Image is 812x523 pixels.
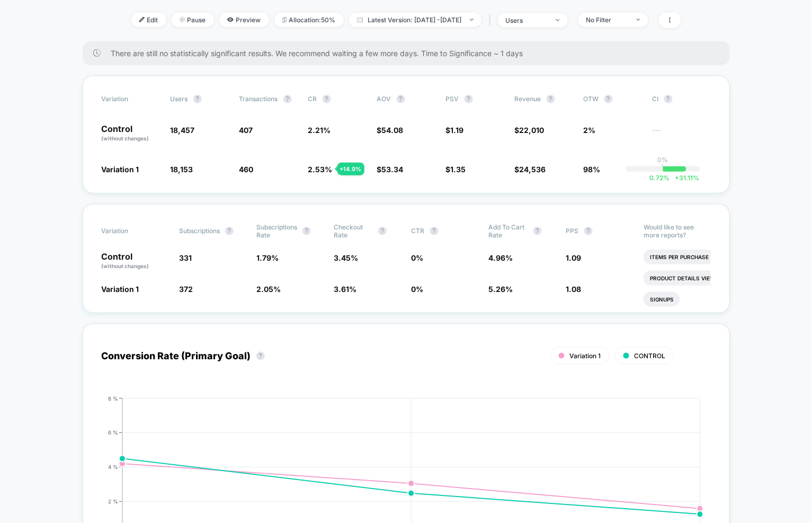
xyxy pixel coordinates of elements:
span: $ [515,165,546,174]
span: 54.08 [382,126,404,135]
span: Pause [172,13,214,27]
span: 24,536 [520,165,546,174]
span: 4.96 % [489,253,513,262]
li: Signups [644,292,680,307]
button: ? [465,95,473,103]
button: ? [430,227,439,235]
p: 0% [658,156,668,164]
tspan: 8 % [108,395,118,402]
span: AOV [377,95,391,103]
span: Checkout Rate [334,223,373,239]
span: 1.08 [566,285,582,294]
span: 98% [584,165,601,174]
span: Edit [131,13,166,27]
button: ? [547,95,555,103]
tspan: 6 % [108,429,118,436]
span: 2% [584,126,596,135]
span: + [675,174,679,182]
span: Latest Version: [DATE] - [DATE] [349,13,481,27]
span: 53.34 [382,165,404,174]
img: rebalance [282,17,287,23]
img: calendar [357,17,363,22]
span: $ [446,126,464,135]
button: ? [323,95,331,103]
li: Product Details Views Rate [644,271,740,286]
span: 407 [239,126,253,135]
span: 1.79 % [256,253,279,262]
button: ? [378,227,387,235]
span: $ [446,165,466,174]
span: users [171,95,188,103]
span: Transactions [239,95,278,103]
span: Subscriptions Rate [256,223,297,239]
button: ? [302,227,311,235]
p: Control [102,252,168,270]
span: 1.19 [451,126,464,135]
span: 1.09 [566,253,582,262]
img: end [637,19,640,21]
span: 331 [179,253,192,262]
span: Allocation: 50% [274,13,344,27]
span: 18,153 [171,165,193,174]
span: $ [377,126,404,135]
span: 2.53 % [308,165,333,174]
span: Variation [102,223,160,239]
button: ? [604,95,613,103]
span: There are still no statistically significant results. We recommend waiting a few more days . Time... [111,49,709,58]
span: 3.45 % [334,253,358,262]
div: users [506,16,548,24]
img: end [556,19,560,21]
span: 0 % [412,285,424,294]
span: Variation 1 [102,165,139,174]
span: | [487,13,498,28]
li: Items Per Purchase [644,250,715,264]
span: 5.26 % [489,285,513,294]
button: ? [283,95,292,103]
button: ? [397,95,405,103]
span: 0 % [412,253,424,262]
span: CTR [412,227,425,235]
span: Revenue [515,95,541,103]
button: ? [193,95,202,103]
div: No Filter [586,16,629,24]
span: 18,457 [171,126,195,135]
span: 372 [179,285,193,294]
span: --- [653,127,711,143]
span: Variation [102,95,160,103]
span: (without changes) [102,263,149,269]
span: Preview [219,13,269,27]
img: end [180,17,185,22]
span: 2.05 % [256,285,281,294]
span: CI [653,95,711,103]
button: ? [225,227,234,235]
span: 1.35 [451,165,466,174]
div: + 14.9 % [337,163,364,175]
span: 2.21 % [308,126,331,135]
span: Add To Cart Rate [489,223,528,239]
button: ? [664,95,673,103]
button: ? [533,227,542,235]
p: | [662,164,664,172]
span: PPS [566,227,579,235]
img: end [470,19,474,21]
span: OTW [584,95,642,103]
span: Variation 1 [102,285,139,294]
span: CONTROL [635,352,666,360]
img: edit [139,17,145,22]
p: Control [102,125,160,143]
span: 3.61 % [334,285,356,294]
span: $ [377,165,404,174]
tspan: 4 % [108,464,118,470]
span: PSV [446,95,459,103]
span: Subscriptions [179,227,220,235]
button: ? [584,227,593,235]
span: Variation 1 [570,352,601,360]
span: CR [308,95,317,103]
span: (without changes) [102,135,149,141]
p: Would like to see more reports? [644,223,710,239]
button: ? [256,352,265,360]
tspan: 2 % [108,498,118,504]
span: 22,010 [520,126,545,135]
span: 0.72 % [649,174,670,182]
span: 460 [239,165,254,174]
